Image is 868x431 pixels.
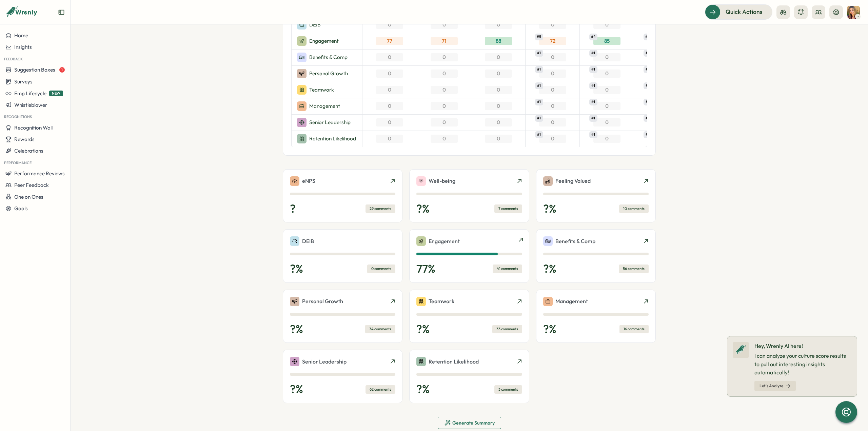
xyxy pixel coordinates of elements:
div: 29 comments [366,204,395,213]
a: Benefits & Comp?%56 comments [536,229,656,283]
div: 0 [539,21,566,29]
span: Goals [14,205,28,212]
div: 0 [593,53,620,61]
div: 0 [485,118,512,126]
div: 71 [431,37,458,45]
p: Teamwork [309,86,334,94]
div: 77 [376,37,403,45]
div: 0 [431,53,458,61]
p: ? % [416,383,430,396]
p: ? % [543,322,556,336]
div: 0 comments [367,265,395,273]
div: 0 [593,102,620,110]
div: 0 [593,118,620,126]
div: 0 [431,70,458,78]
div: 72 [539,37,566,45]
span: # 1 [535,82,543,89]
span: Home [14,32,28,39]
a: Engagement77%41 comments [409,229,529,283]
div: 0 [539,118,566,126]
div: 10 comments [619,204,649,213]
span: Insights [14,44,32,50]
div: 0 [539,70,566,78]
div: 0 [431,86,458,94]
span: # 1 [589,66,597,73]
span: # 1 [589,131,597,138]
div: 0 [593,21,620,29]
span: Generate Summary [452,420,495,425]
div: 0 [431,118,458,126]
div: 0 [485,70,512,78]
button: Generate Summary [438,417,501,429]
div: 0 [376,86,403,94]
div: 0 [376,118,403,126]
div: 0 [431,21,458,29]
a: Well-being?%7 comments [409,169,529,223]
div: 0 [485,53,512,61]
span: Whistleblower [14,102,47,108]
p: Senior Leadership [309,119,351,126]
p: Management [555,297,588,306]
a: Retention Likelihood?%3 comments [409,350,529,403]
div: 34 comments [365,325,395,333]
div: 0 [593,86,620,94]
div: 0 [431,135,458,143]
div: 62 comments [366,385,395,394]
p: Senior Leadership [302,357,347,366]
p: Management [309,102,340,110]
p: Engagement [309,37,339,45]
span: Rewards [14,136,35,142]
span: Peer Feedback [14,182,49,188]
p: ? % [290,322,303,336]
span: # 4 [589,34,597,40]
div: 88 [485,37,512,45]
span: # 7 [644,34,652,40]
button: Let's Analyze [754,381,796,391]
p: DEIB [302,237,314,246]
div: 0 [376,21,403,29]
p: ? % [543,202,556,216]
p: Engagement [429,237,460,246]
div: 0 [431,102,458,110]
p: Feeling Valued [555,177,591,185]
span: # 1 [589,99,597,105]
div: 0 [485,21,512,29]
a: DEIB?%0 comments [283,229,402,283]
div: 0 [539,102,566,110]
div: 0 [485,102,512,110]
a: Feeling Valued?%10 comments [536,169,656,223]
span: Suggestion Boxes [14,66,55,73]
span: # 1 [644,82,652,89]
span: # 1 [589,82,597,89]
p: ? [290,202,296,216]
a: Management?%16 comments [536,290,656,343]
a: eNPS?29 comments [283,169,402,223]
span: # 1 [535,99,543,105]
span: Celebrations [14,148,43,154]
p: ? % [543,262,556,276]
button: Quick Actions [705,4,772,19]
span: # 1 [589,50,597,57]
span: 1 [59,67,65,73]
span: # 1 [589,115,597,122]
p: Personal Growth [309,70,348,77]
span: NEW [49,91,63,96]
p: Retention Likelihood [309,135,356,142]
p: ? % [290,262,303,276]
span: # 1 [644,66,652,73]
p: DEIB [309,21,321,28]
span: # 1 [644,99,652,105]
span: # 1 [535,131,543,138]
span: Recognition Wall [14,124,53,131]
div: 0 [376,102,403,110]
div: 56 comments [619,265,649,273]
img: Tarin O'Neill [847,6,860,19]
div: 0 [376,53,403,61]
button: Expand sidebar [58,9,65,16]
div: 3 comments [494,385,522,394]
span: Let's Analyze [759,384,783,388]
p: Retention Likelihood [429,357,479,366]
span: # 1 [644,131,652,138]
p: ? % [416,202,430,216]
div: 7 comments [494,204,522,213]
